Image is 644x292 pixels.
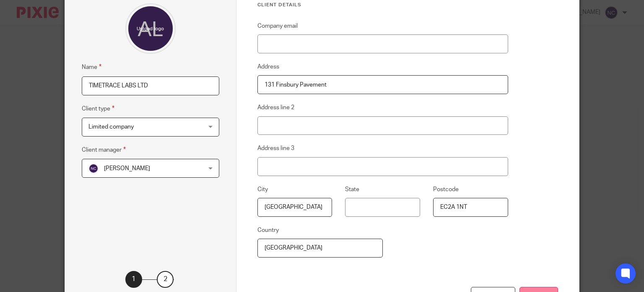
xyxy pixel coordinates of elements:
[257,226,279,234] label: Country
[345,185,359,194] label: State
[125,271,142,288] div: 1
[257,22,298,30] label: Company email
[257,185,268,194] label: City
[82,145,126,155] label: Client manager
[257,103,294,112] label: Address line 2
[257,144,294,153] label: Address line 3
[82,62,101,72] label: Name
[104,166,150,171] span: [PERSON_NAME]
[433,185,459,194] label: Postcode
[88,163,99,174] img: svg%3E
[257,63,279,71] label: Address
[257,2,508,8] h3: Client details
[82,104,114,113] label: Client type
[157,271,174,288] div: 2
[88,124,134,130] span: Limited company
